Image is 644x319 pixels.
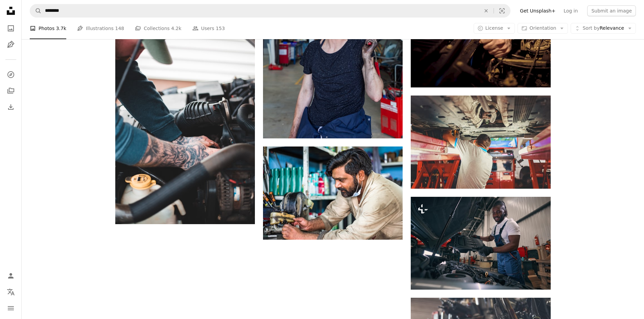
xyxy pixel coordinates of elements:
[4,68,18,81] a: Explore
[411,197,550,290] img: Pleased automotive technician removing protective cover from car engine and looking at its parts
[485,25,503,31] span: License
[4,22,18,35] a: Photos
[263,190,403,196] a: man in white dress shirt holding yellow and black power tool
[529,25,556,31] span: Orientation
[4,285,18,299] button: Language
[115,116,255,123] a: person in blue denim jeans and black and white adidas sneakers riding on black motorcycle
[587,5,636,16] button: Submit an image
[479,4,494,17] button: Clear
[494,4,510,17] button: Visual search
[411,240,550,246] a: Pleased automotive technician removing protective cover from car engine and looking at its parts
[115,15,255,224] img: person in blue denim jeans and black and white adidas sneakers riding on black motorcycle
[559,5,582,16] a: Log in
[582,25,624,32] span: Relevance
[171,25,181,32] span: 4.2k
[263,147,403,240] img: man in white dress shirt holding yellow and black power tool
[516,5,559,16] a: Get Unsplash+
[4,100,18,114] a: Download History
[30,4,510,18] form: Find visuals sitewide
[411,96,550,188] img: man in gray shirt sitting on red plastic chair
[474,23,515,34] button: License
[135,18,181,39] a: Collections 4.2k
[4,38,18,51] a: Illustrations
[192,18,225,39] a: Users 153
[4,269,18,283] a: Log in / Sign up
[115,25,124,32] span: 148
[4,301,18,315] button: Menu
[4,4,18,19] a: Home — Unsplash
[582,25,599,31] span: Sort by
[216,25,225,32] span: 153
[4,84,18,98] a: Collections
[30,4,42,17] button: Search Unsplash
[571,23,636,34] button: Sort byRelevance
[411,139,550,145] a: man in gray shirt sitting on red plastic chair
[77,18,124,39] a: Illustrations 148
[518,23,568,34] button: Orientation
